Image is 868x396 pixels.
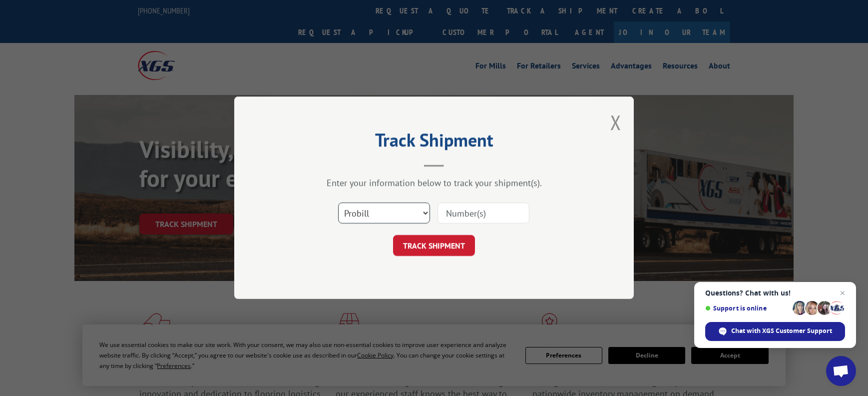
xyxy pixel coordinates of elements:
h2: Track Shipment [284,133,584,152]
div: Open chat [826,356,856,386]
button: Close modal [610,109,621,135]
span: Chat with XGS Customer Support [731,326,832,335]
div: Chat with XGS Customer Support [705,322,845,341]
span: Questions? Chat with us! [705,289,845,297]
input: Number(s) [437,203,529,224]
div: Enter your information below to track your shipment(s). [284,177,584,189]
button: TRACK SHIPMENT [393,235,475,256]
span: Close chat [837,287,849,299]
span: Support is online [705,304,789,312]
